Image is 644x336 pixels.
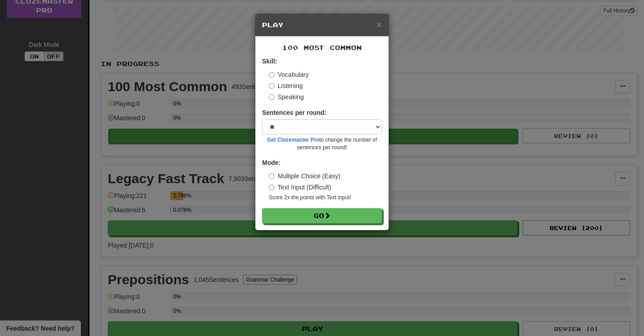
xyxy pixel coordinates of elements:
input: Vocabulary [269,72,275,78]
h5: Play [262,21,382,29]
button: Close [377,20,382,29]
label: Text Input (Difficult) [269,183,331,192]
input: Listening [269,83,275,89]
input: Speaking [269,94,275,100]
small: to change the number of sentences per round! [262,136,382,151]
label: Sentences per round: [262,108,326,117]
small: Score 2x the points with Text Input ! [269,194,382,202]
button: Go [262,208,382,223]
strong: Mode: [262,159,280,166]
strong: Skill: [262,58,277,65]
input: Multiple Choice (Easy) [269,173,275,179]
span: × [377,19,382,29]
label: Listening [269,81,303,90]
span: 100 Most Common [282,44,362,51]
input: Text Input (Difficult) [269,185,275,190]
label: Speaking [269,92,304,101]
label: Multiple Choice (Easy) [269,172,340,181]
a: Get Clozemaster Pro [267,137,319,143]
label: Vocabulary [269,70,309,79]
